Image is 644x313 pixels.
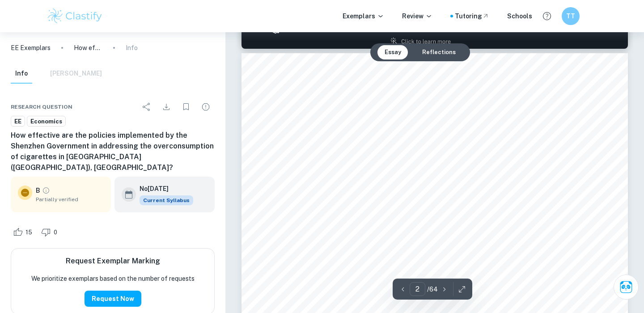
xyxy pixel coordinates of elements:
button: Reflections [415,45,463,59]
a: EE [11,116,25,127]
span: EE [11,117,25,126]
p: Info [126,43,138,53]
h6: TT [566,11,576,21]
a: Economics [27,116,66,127]
button: Essay [377,45,408,59]
p: B [36,186,40,195]
span: Economics [27,117,65,126]
img: Clastify logo [47,7,103,25]
p: We prioritize exemplars based on the number of requests [31,274,195,283]
div: Share [138,98,156,116]
p: How effective are the policies implemented by the Shenzhen Government in addressing the overconsu... [74,43,102,53]
div: Report issue [197,98,215,116]
button: Info [11,64,32,84]
span: Research question [11,103,72,111]
button: TT [562,7,580,25]
a: Grade partially verified [42,186,50,195]
div: Dislike [39,225,62,239]
a: Schools [507,11,532,21]
a: EE Exemplars [11,43,51,53]
h6: No[DATE] [140,184,186,194]
div: Like [11,225,37,239]
div: Download [157,98,175,116]
a: Tutoring [455,11,489,21]
h6: Request Exemplar Marking [66,256,160,266]
p: / 64 [427,284,438,294]
span: 0 [49,228,62,237]
button: Request Now [85,291,141,307]
p: Review [402,11,432,21]
span: Current Syllabus [140,195,193,205]
div: Bookmark [177,98,195,116]
button: Ask Clai [614,275,639,300]
div: This exemplar is based on the current syllabus. Feel free to refer to it for inspiration/ideas wh... [140,195,193,205]
button: Help and Feedback [539,8,555,24]
p: Exemplars [343,11,384,21]
h6: How effective are the policies implemented by the Shenzhen Government in addressing the overconsu... [11,130,215,173]
span: Partially verified [36,195,104,203]
span: 15 [21,228,37,237]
